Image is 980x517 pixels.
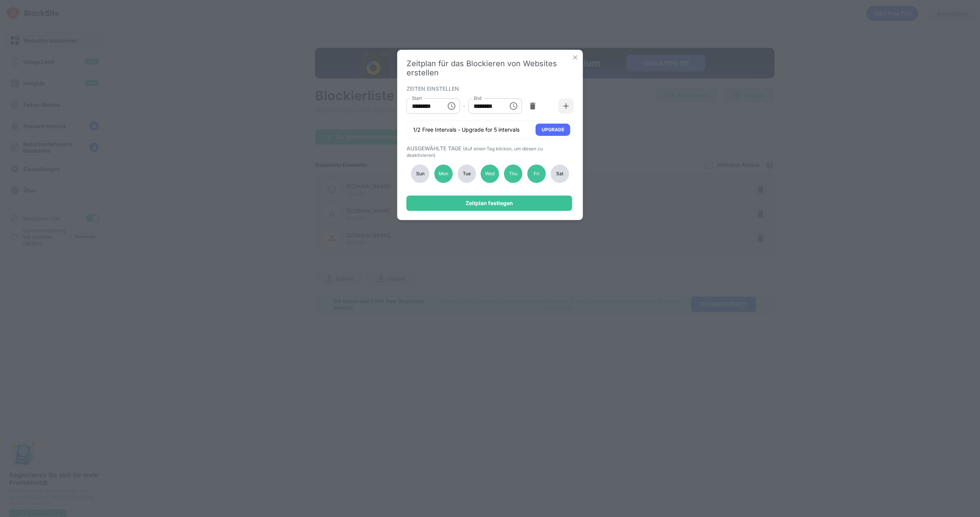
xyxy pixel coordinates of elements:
div: Sun [411,165,430,183]
div: Thu [504,165,523,183]
div: Wed [481,165,499,183]
button: Choose time, selected time is 8:00 AM [444,98,459,114]
div: ZEITEN EINSTELLEN [407,85,572,91]
img: x-button.svg [572,54,579,61]
span: (Auf einen Tag klicken, um diesen zu deaktivieren) [407,146,543,158]
div: AUSGEWÄHLTE TAGE [407,145,572,158]
div: - [463,102,465,110]
div: Zeitplan für das Blockieren von Websites erstellen [407,59,574,77]
button: Choose time, selected time is 4:55 PM [506,98,521,114]
div: Zeitplan festlegen [465,200,513,206]
label: End [474,95,482,101]
div: Sat [550,165,569,183]
div: Fri [528,165,546,183]
div: UPGRADE [542,126,564,134]
label: Start [412,95,422,101]
div: Tue [457,165,476,183]
div: Mon [434,165,452,183]
div: 1/2 Free Intervals - Upgrade for 5 intervals [413,126,519,134]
